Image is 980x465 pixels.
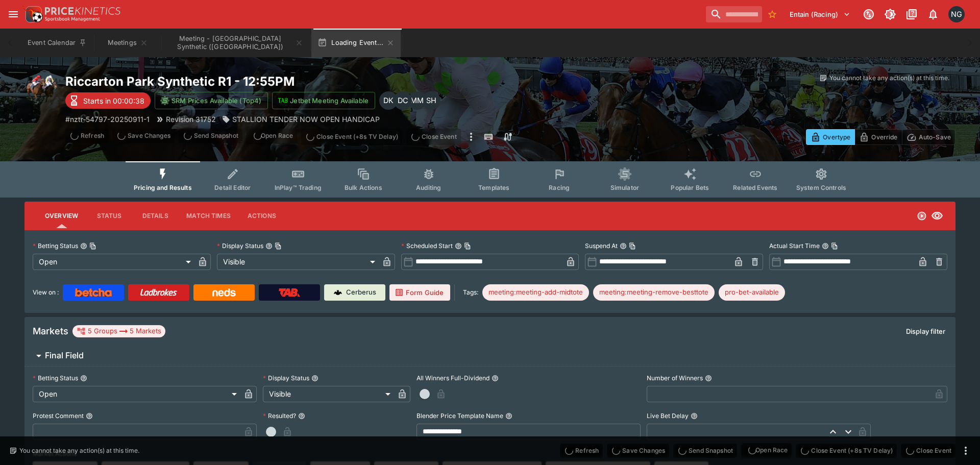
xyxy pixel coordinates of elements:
[822,242,829,250] button: Actual Start TimeCopy To Clipboard
[222,114,380,125] div: STALLION TENDER NOW OPEN HANDICAP
[65,74,510,89] h2: Copy To Clipboard
[86,204,132,228] button: Status
[33,284,59,301] label: View on :
[482,284,589,301] div: Betting Target: cerberus
[272,92,375,109] button: Jetbet Meeting Available
[37,204,86,228] button: Overview
[77,325,161,337] div: 5 Groups 5 Markets
[265,242,273,250] button: Display StatusCopy To Clipboard
[247,129,297,143] div: split button
[75,288,112,297] img: Betcha
[733,184,777,191] span: Related Events
[401,241,453,250] p: Scheduled Start
[806,129,955,145] div: Start From
[783,6,856,22] button: Select Tenant
[705,375,712,382] button: Number of Winners
[931,210,943,222] svg: Visible
[764,6,780,22] button: No Bookmarks
[769,241,820,250] p: Actual Start Time
[902,129,955,145] button: Auto-Save
[126,161,854,198] div: Event type filters
[140,288,177,297] img: Ladbrokes
[278,95,288,106] img: jetbet-logo.svg
[719,284,785,301] div: Betting Target: cerberus
[132,204,178,228] button: Details
[65,114,150,125] p: Copy To Clipboard
[585,241,618,250] p: Suspend At
[33,374,78,382] p: Betting Status
[549,184,570,191] span: Racing
[881,5,899,23] button: Toggle light/dark mode
[24,74,57,106] img: horse_racing.png
[620,242,627,250] button: Suspend AtCopy To Clipboard
[629,242,636,250] button: Copy To Clipboard
[324,284,385,301] a: Cerberus
[162,29,309,57] button: Meeting - Riccarton Park Synthetic (NZ)
[871,132,897,142] p: Override
[217,254,379,270] div: Visible
[948,6,965,22] div: Nick Goss
[4,5,22,23] button: open drawer
[80,242,87,250] button: Betting StatusCopy To Clipboard
[478,184,509,191] span: Templates
[482,287,589,298] span: meeting:meeting-add-midtote
[719,287,785,298] span: pro-bet-available
[86,412,93,420] button: Protest Comment
[829,74,949,83] p: You cannot take any action(s) at this time.
[463,284,478,301] label: Tags:
[232,114,380,125] p: STALLION TENDER NOW OPEN HANDICAP
[217,241,263,250] p: Display Status
[33,411,84,420] p: Protest Comment
[416,184,441,191] span: Auditing
[593,287,715,298] span: meeting:meeting-remove-besttote
[19,446,139,455] p: You cannot take any action(s) at this time.
[900,323,951,339] button: Display filter
[389,284,450,301] a: Form Guide
[593,284,715,301] div: Betting Target: cerberus
[24,346,955,366] button: Final Field
[854,129,902,145] button: Override
[279,288,300,297] img: TabNZ
[311,29,401,57] button: Loading Event...
[45,350,84,361] h6: Final Field
[416,374,489,382] p: All Winners Full-Dividend
[263,411,296,420] p: Resulted?
[464,242,471,250] button: Copy To Clipboard
[345,184,382,191] span: Bulk Actions
[917,211,927,221] svg: Open
[155,92,268,109] button: SRM Prices Available (Top4)
[214,184,251,191] span: Detail Editor
[647,374,703,382] p: Number of Winners
[298,412,305,420] button: Resulted?
[45,7,120,15] img: PriceKinetics
[806,129,855,145] button: Overtype
[263,374,309,382] p: Display Status
[263,386,394,402] div: Visible
[492,375,499,382] button: All Winners Full-Dividend
[924,5,942,23] button: Notifications
[422,91,440,110] div: Scott Hunt
[33,325,68,337] h5: Markets
[647,411,689,420] p: Live Bet Delay
[33,241,78,250] p: Betting Status
[166,114,216,125] p: Revision 31752
[741,443,792,457] div: split button
[89,242,96,250] button: Copy To Clipboard
[505,412,512,420] button: Blender Price Template Name
[311,375,318,382] button: Display Status
[394,91,412,110] div: David Crockford
[334,288,342,297] img: Cerberus
[465,129,477,145] button: more
[33,386,240,402] div: Open
[902,5,921,23] button: Documentation
[275,242,282,250] button: Copy To Clipboard
[95,29,160,57] button: Meetings
[831,242,838,250] button: Copy To Clipboard
[379,91,398,110] div: Dabin Kim
[408,91,426,110] div: Michela Marris
[80,375,87,382] button: Betting Status
[860,5,878,23] button: Connected to PK
[919,132,951,142] p: Auto-Save
[455,242,462,250] button: Scheduled StartCopy To Clipboard
[45,17,100,21] img: Sportsbook Management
